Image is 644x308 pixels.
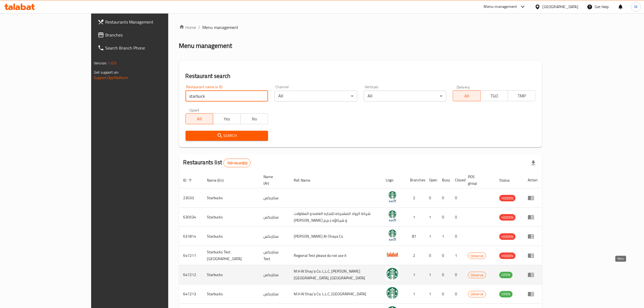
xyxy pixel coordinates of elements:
div: HIDDEN [499,214,516,221]
span: HIDDEN [499,214,516,221]
span: Branches [105,32,194,38]
td: 2 [406,246,425,265]
img: Starbucks [386,286,399,300]
span: Menu management [203,24,239,31]
th: Closed [451,172,464,188]
span: OPEN [499,291,513,297]
button: All [186,113,213,124]
span: Get support on: [94,69,119,76]
td: 1 [425,208,438,227]
button: Yes [213,113,241,124]
span: HIDDEN [499,234,516,240]
div: Menu [528,291,538,297]
a: Search Branch Phone [93,41,199,54]
a: Branches [93,28,199,41]
td: شركة الرواد المشتركه للتجاره العامه و المقاولات [PERSON_NAME] و شركاؤه ذ.م.م [289,208,381,227]
td: 0 [438,246,451,265]
span: Name (En) [207,177,231,184]
td: ستاربكس [259,284,289,304]
td: Starbucks [203,265,259,284]
span: Ref. Name [294,177,317,184]
td: Starbucks Test [GEOGRAPHIC_DATA] [203,246,259,265]
div: HIDDEN [499,253,516,259]
a: Support.OpsPlatform [94,74,128,81]
td: 2 [406,188,425,208]
div: HIDDEN [499,233,516,240]
td: 0 [438,188,451,208]
a: Restaurants Management [93,15,199,28]
span: Status [499,177,517,184]
div: Menu-management [484,4,517,10]
td: 0 [451,208,464,227]
td: M.H Al Shay'a Co. L.L.C, [PERSON_NAME][GEOGRAPHIC_DATA], [GEOGRAPHIC_DATA] [289,265,381,284]
td: 1 [425,265,438,284]
td: 0 [438,265,451,284]
button: No [240,113,268,124]
td: [PERSON_NAME] Al-Shaya Co [289,227,381,246]
span: Search Branch Phone [105,45,194,51]
img: Starbucks [386,228,399,242]
td: 1 [451,246,464,265]
td: M.H Al Shay'a Co. L.L.C, [GEOGRAPHIC_DATA] [289,284,381,304]
td: 0 [438,284,451,304]
th: Busy [438,172,451,188]
span: Qikserve [468,253,486,259]
span: All [188,115,211,123]
span: M [634,4,638,10]
span: All [455,92,478,100]
span: Yes [215,115,239,123]
span: 103 record(s) [224,160,250,166]
h2: Menu management [179,41,232,50]
span: Qikserve [468,272,486,278]
li: / [199,24,200,31]
span: Version: [94,60,107,67]
button: Search [186,131,268,141]
td: ستاربكس [259,265,289,284]
div: HIDDEN [499,195,516,201]
td: 1 [438,227,451,246]
div: OPEN [499,272,513,278]
div: [GEOGRAPHIC_DATA] [543,4,578,10]
td: 0 [425,188,438,208]
td: ستاربكس [259,188,289,208]
div: All [275,91,357,101]
td: 0 [451,227,464,246]
span: Search [190,132,264,139]
div: All [364,91,447,101]
td: 1 [425,227,438,246]
nav: breadcrumb [179,24,542,31]
h2: Restaurants list [183,158,251,167]
td: 0 [425,246,438,265]
td: 1 [406,265,425,284]
label: Delivery [457,85,470,89]
span: HIDDEN [499,195,516,201]
span: Qikserve [468,291,486,297]
td: 1 [425,284,438,304]
td: Regional Test please do not use it [289,246,381,265]
th: Branches [406,172,425,188]
span: Restaurants Management [105,19,194,25]
td: ستاربكس [259,227,289,246]
th: Logo [381,172,406,188]
td: 1 [406,208,425,227]
span: HIDDEN [499,253,516,259]
td: Starbucks [203,227,259,246]
td: Starbucks [203,284,259,304]
img: Starbucks [386,267,399,280]
button: TMP [508,90,536,101]
th: Action [523,172,542,188]
span: POS group [468,173,488,186]
img: Starbucks [386,190,399,204]
td: 1 [406,284,425,304]
img: Starbucks Test Kuwait [386,248,399,261]
td: 87 [406,227,425,246]
span: ID [183,177,194,184]
img: Starbucks [386,209,399,223]
span: Name (Ar) [263,173,283,186]
td: ستاربكس [259,208,289,227]
td: 0 [451,188,464,208]
span: TMP [510,92,533,100]
td: Starbucks [203,188,259,208]
input: Search for restaurant name or ID.. [186,91,268,101]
